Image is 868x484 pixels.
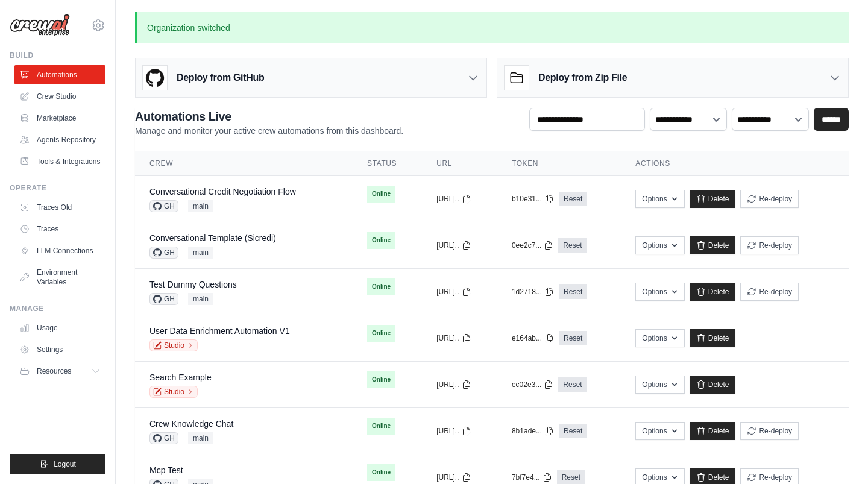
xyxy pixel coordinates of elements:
span: main [188,293,213,305]
a: Reset [558,377,587,392]
span: Online [367,418,395,435]
a: Settings [14,340,105,359]
a: Crew Studio [14,87,105,106]
span: GH [149,200,178,212]
span: Online [367,464,395,481]
a: Delete [690,283,736,301]
a: Delete [690,329,736,347]
button: Options [635,422,684,440]
button: Re-deploy [740,422,799,440]
a: Traces [14,219,105,239]
a: Environment Variables [14,263,105,292]
a: Agents Repository [14,130,105,149]
th: Token [497,151,621,176]
span: main [188,247,213,259]
span: Resources [37,366,71,376]
div: Operate [10,183,105,193]
a: Marketplace [14,108,105,128]
a: Usage [14,318,105,338]
a: Reset [559,331,587,345]
button: Re-deploy [740,283,799,301]
a: Conversational Credit Negotiation Flow [149,187,296,196]
a: Studio [149,339,198,351]
a: Reset [559,284,587,299]
button: Resources [14,362,105,381]
p: Organization switched [135,12,849,43]
a: Traces Old [14,198,105,217]
button: Re-deploy [740,190,799,208]
a: Conversational Template (Sicredi) [149,233,276,243]
span: Online [367,278,395,295]
span: Online [367,325,395,342]
span: Online [367,371,395,388]
span: GH [149,293,178,305]
a: Delete [690,190,736,208]
span: Online [367,186,395,203]
button: Re-deploy [740,236,799,254]
span: GH [149,432,178,444]
span: main [188,432,213,444]
th: Actions [621,151,849,176]
a: User Data Enrichment Automation V1 [149,326,290,336]
a: Test Dummy Questions [149,280,237,289]
button: 0ee2c7... [512,240,553,250]
a: Delete [690,236,736,254]
button: Options [635,236,684,254]
a: Reset [559,424,587,438]
span: GH [149,247,178,259]
a: Mcp Test [149,465,183,475]
a: LLM Connections [14,241,105,260]
button: Options [635,329,684,347]
button: Options [635,283,684,301]
a: Crew Knowledge Chat [149,419,233,429]
a: Tools & Integrations [14,152,105,171]
p: Manage and monitor your active crew automations from this dashboard. [135,125,403,137]
a: Reset [559,192,587,206]
button: Options [635,190,684,208]
img: Logo [10,14,70,37]
th: Crew [135,151,353,176]
th: Status [353,151,422,176]
span: Logout [54,459,76,469]
button: Options [635,376,684,394]
button: Logout [10,454,105,474]
h3: Deploy from Zip File [538,71,627,85]
a: Delete [690,376,736,394]
div: Build [10,51,105,60]
span: Online [367,232,395,249]
a: Search Example [149,372,212,382]
a: Studio [149,386,198,398]
img: GitHub Logo [143,66,167,90]
h3: Deploy from GitHub [177,71,264,85]
button: b10e31... [512,194,554,204]
h2: Automations Live [135,108,403,125]
a: Automations [14,65,105,84]
button: 8b1ade... [512,426,554,436]
button: 7bf7e4... [512,473,552,482]
a: Delete [690,422,736,440]
a: Reset [558,238,587,253]
button: e164ab... [512,333,554,343]
th: URL [422,151,497,176]
span: main [188,200,213,212]
button: 1d2718... [512,287,554,297]
button: ec02e3... [512,380,553,389]
div: Manage [10,304,105,313]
